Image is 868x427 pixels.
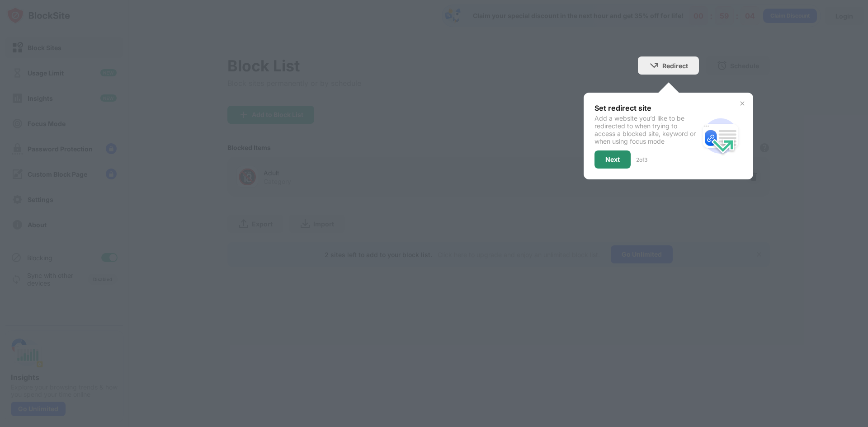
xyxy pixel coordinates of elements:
[739,100,746,107] img: x-button.svg
[594,114,699,145] div: Add a website you’d like to be redirected to when trying to access a blocked site, keyword or whe...
[662,62,688,70] div: Redirect
[699,114,742,158] img: redirect.svg
[594,103,699,113] div: Set redirect site
[636,156,647,163] div: 2 of 3
[605,156,620,163] div: Next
